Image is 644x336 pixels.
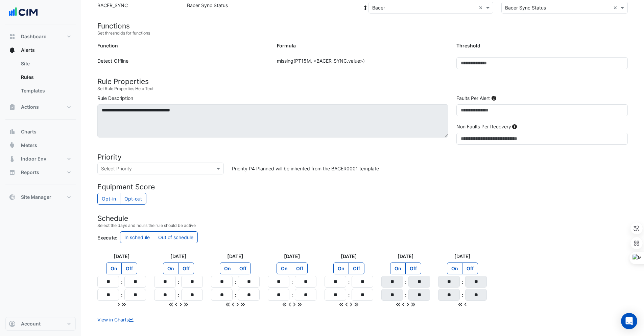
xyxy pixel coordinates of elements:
app-favourites-select: Select Favourite [501,2,628,14]
input: Hours [325,276,346,288]
label: Non Faults Per Recovery [456,123,511,130]
label: Off [462,262,478,274]
input: Hours [154,289,176,301]
span: Copy to previous day [232,301,236,307]
button: Dashboard [5,30,76,43]
input: Minutes [181,289,203,301]
div: : [176,291,181,299]
span: Copy to all next days [184,301,188,307]
span: Copy to previous day [288,301,293,307]
label: [DATE] [454,253,471,260]
input: Hours [154,276,176,288]
div: : [233,291,238,299]
input: Hours [325,289,346,301]
h4: Functions [97,22,628,30]
span: Dashboard [21,33,47,40]
button: Account [5,317,76,331]
label: Faults Per Alert [456,94,490,102]
input: Minutes [352,289,373,301]
input: Minutes [465,276,487,288]
label: Off [178,262,194,274]
label: On [333,262,349,274]
div: : [289,278,295,286]
button: Alerts [5,43,76,57]
app-icon: Indoor Env [9,155,16,162]
strong: Function [97,43,118,48]
strong: Threshold [456,43,480,48]
span: Site Manager [21,194,51,201]
input: Hours [268,276,289,288]
div: : [119,278,124,286]
input: Hours [381,289,403,301]
label: Count rule towards calculation of equipment performance scores [97,193,120,205]
label: On [163,262,178,274]
app-icon: Reports [9,169,16,176]
span: Alerts [21,47,35,54]
span: Copy to next day [350,301,354,307]
input: Minutes [124,276,146,288]
a: Templates [16,84,76,98]
div: : [460,291,465,299]
h4: Schedule [97,214,628,223]
span: Copy to previous day [345,301,350,307]
input: Hours [438,289,460,301]
div: : [119,291,124,299]
div: Detect_Offline [93,57,273,75]
button: Meters [5,139,76,152]
div: Bacer Sync Status [183,2,362,16]
span: Meters [21,142,37,149]
span: Copy to next day [406,301,411,307]
div: Open Intercom Messenger [621,313,637,329]
label: On [390,262,406,274]
input: Minutes [295,276,316,288]
div: : [233,278,238,286]
small: Set Rule Properties Help Text [97,86,628,92]
span: Reports [21,169,39,176]
app-icon: Dashboard [9,33,16,40]
span: Copy to previous day [464,301,467,307]
label: On [220,262,235,274]
span: Clear [613,4,619,11]
h4: Priority [97,153,628,161]
label: Off [121,262,137,274]
span: Charts [21,128,37,135]
button: Site Manager [5,190,76,204]
div: : [460,278,465,286]
input: Minutes [408,289,430,301]
h4: Rule Properties [97,77,628,86]
span: Copy to all next days [411,301,415,307]
label: Off [235,262,251,274]
label: [DATE] [227,253,243,260]
span: Copy to all previous days [225,301,232,307]
div: missing(PT15M, <BACER_SYNC.value>) [273,57,452,75]
label: Off [349,262,364,274]
div: Tooltip anchor [491,95,497,101]
h4: Equipment Score [97,183,628,191]
strong: Formula [277,43,296,48]
a: Rules [16,70,76,84]
a: Site [16,57,76,70]
app-icon: Charts [9,128,16,135]
app-icon: Meters [9,142,16,149]
label: [DATE] [341,253,357,260]
input: Minutes [295,289,316,301]
label: On [447,262,462,274]
button: Actions [5,100,76,114]
span: Copy to all previous days [282,301,288,307]
button: Reports [5,166,76,179]
input: Minutes [181,276,203,288]
button: Charts [5,125,76,139]
span: Copy to previous day [402,301,406,307]
div: : [346,278,352,286]
span: Clear [479,4,484,11]
input: Hours [211,276,233,288]
div: : [403,278,408,286]
span: Copy to all next days [354,301,359,307]
input: Hours [97,276,119,288]
span: Copy to all next days [240,301,245,307]
span: Copy to next day [236,301,240,307]
label: [DATE] [284,253,300,260]
label: On [277,262,292,274]
span: Copy to all previous days [396,301,402,307]
input: Hours [97,289,119,301]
